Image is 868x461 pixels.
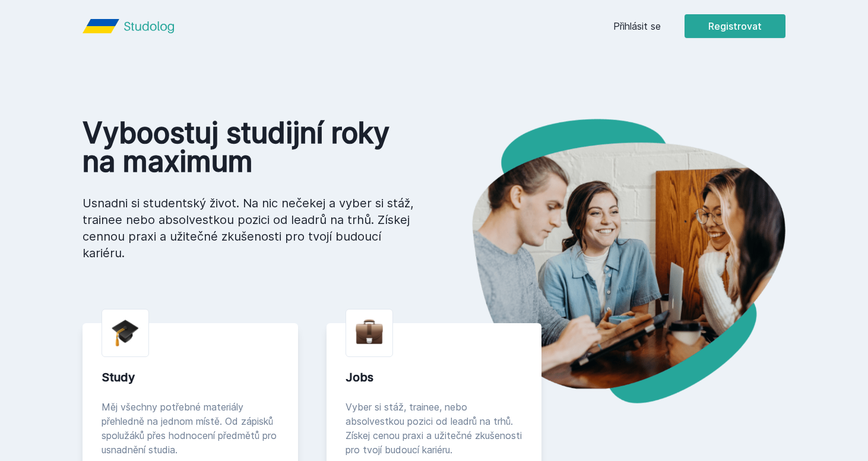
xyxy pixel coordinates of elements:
[613,19,661,33] a: Přihlásit se
[112,319,139,347] img: graduation-cap.png
[685,14,785,38] button: Registrovat
[434,119,785,403] img: hero.png
[102,400,279,457] div: Měj všechny potřebné materiály přehledně na jednom místě. Od zápisků spolužáků přes hodnocení pře...
[356,317,383,347] img: briefcase.png
[102,369,279,386] div: Study
[83,195,415,261] p: Usnadni si studentský život. Na nic nečekej a vyber si stáž, trainee nebo absolvestkou pozici od ...
[346,369,523,386] div: Jobs
[83,119,415,176] h1: Vyboostuj studijní roky na maximum
[346,400,523,457] div: Vyber si stáž, trainee, nebo absolvestkou pozici od leadrů na trhů. Získej cenou praxi a užitečné...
